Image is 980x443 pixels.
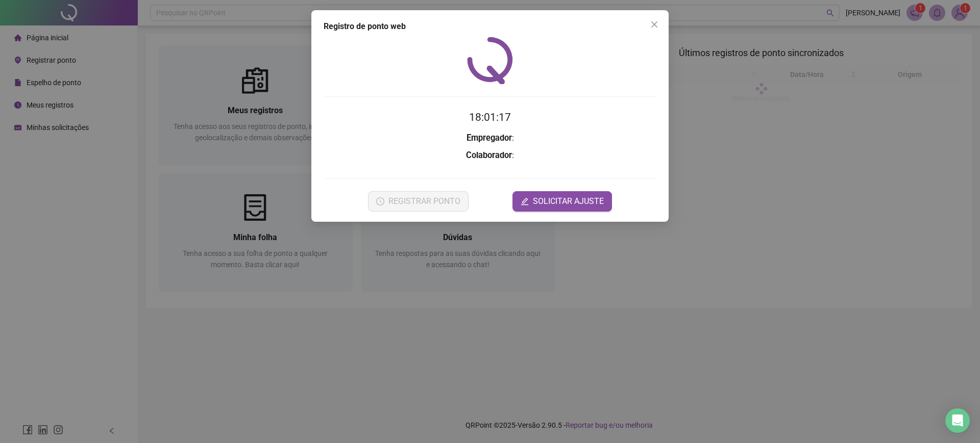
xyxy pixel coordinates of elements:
img: QRPoint [467,37,513,84]
div: Open Intercom Messenger [945,408,970,433]
h3: : [324,132,656,145]
h3: : [324,149,656,162]
span: edit [521,197,529,205]
button: Close [646,16,663,33]
strong: Colaborador [466,150,512,160]
div: Registro de ponto web [324,20,656,33]
strong: Empregador [467,133,512,143]
span: SOLICITAR AJUSTE [533,195,604,207]
button: REGISTRAR PONTO [368,191,469,212]
time: 18:01:17 [469,111,511,123]
span: close [650,20,658,29]
button: editSOLICITAR AJUSTE [512,191,612,212]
